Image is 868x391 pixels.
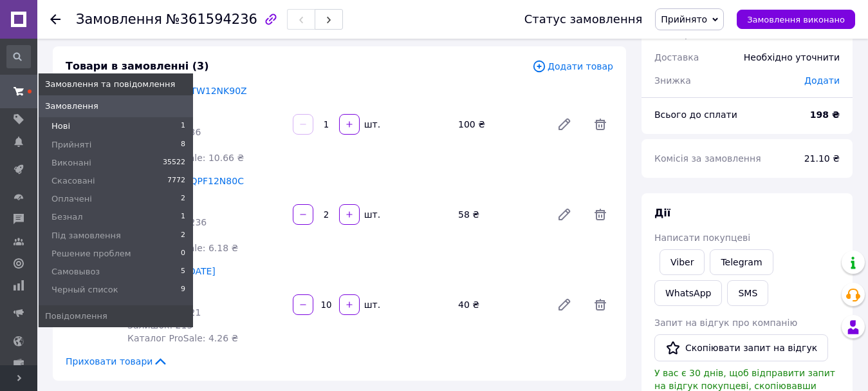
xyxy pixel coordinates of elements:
[551,111,577,137] a: Редагувати
[66,355,168,368] span: Приховати товари
[181,193,185,205] span: 2
[51,157,91,169] span: Виконані
[181,248,185,260] span: 0
[654,153,761,164] span: Комісія за замовлення
[181,266,185,278] span: 5
[710,249,773,275] a: Telegram
[181,230,185,242] span: 2
[587,111,613,137] span: Видалити
[51,193,92,205] span: Оплачені
[66,60,209,72] span: Товари в замовленні (3)
[45,79,175,90] span: Замовлення та повідомлення
[587,202,613,227] span: Видалити
[163,157,185,169] span: 35522
[654,280,722,306] a: WhatsApp
[127,176,244,186] a: Транзистор FQPF12N80C
[127,203,282,216] div: 29 ₴
[51,175,95,187] span: Скасовані
[587,292,613,318] span: Видалити
[654,110,737,120] span: Всього до сплати
[453,205,546,224] div: 58 ₴
[76,12,162,27] span: Замовлення
[50,13,60,26] div: Повернутися назад
[361,118,382,131] div: шт.
[127,333,238,343] span: Каталог ProSale: 4.26 ₴
[45,310,107,322] span: Повідомлення
[654,334,828,361] button: Скопіювати запит на відгук
[737,10,855,29] button: Замовлення виконано
[654,29,696,39] span: 3 товари
[810,110,840,120] b: 198 ₴
[524,13,643,26] div: Статус замовлення
[51,211,83,223] span: Безнал
[361,208,382,221] div: шт.
[51,230,121,242] span: Під замовлення
[45,100,98,112] span: Замовлення
[39,305,193,327] a: Повідомлення
[51,284,118,296] span: Черный список
[654,233,750,243] span: Написати покупцеві
[181,139,185,151] span: 8
[532,59,613,73] span: Додати товар
[181,211,185,223] span: 1
[804,153,840,164] span: 21.10 ₴
[127,293,282,306] div: 4 ₴
[361,298,382,311] div: шт.
[654,75,691,86] span: Знижка
[654,318,797,328] span: Запит на відгук про компанію
[747,15,845,24] span: Замовлення виконано
[661,14,707,24] span: Прийнято
[51,120,70,132] span: Нові
[166,12,257,27] span: №361594236
[660,249,705,275] a: Viber
[453,296,546,314] div: 40 ₴
[51,139,91,151] span: Прийняті
[127,266,216,276] a: Транзистор [DATE]
[181,284,185,296] span: 9
[551,292,577,318] a: Редагувати
[804,75,840,86] span: Додати
[654,52,699,62] span: Доставка
[127,86,247,96] a: Транзистор STW12NK90Z
[654,207,670,219] span: Дії
[727,280,768,306] button: SMS
[167,175,185,187] span: 7772
[39,95,193,117] a: Замовлення
[736,43,847,72] div: Необхідно уточнити
[51,266,100,278] span: Самовывоз
[181,120,185,132] span: 1
[127,320,192,330] span: Залишок: 213
[127,113,282,126] div: 100 ₴
[551,202,577,227] a: Редагувати
[453,115,546,133] div: 100 ₴
[51,248,131,260] span: Решение проблем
